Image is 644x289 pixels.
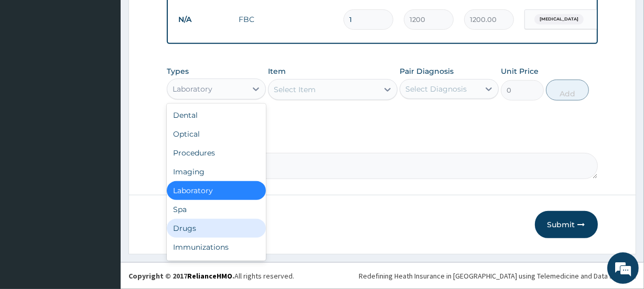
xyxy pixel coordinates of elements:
div: Laboratory [173,84,212,94]
label: Unit Price [501,66,539,76]
strong: Copyright © 2017 . [128,271,234,281]
span: We're online! [61,81,145,187]
div: Minimize live chat window [172,5,197,30]
div: Laboratory [167,181,266,200]
button: Submit [535,211,598,238]
a: RelianceHMO [187,271,232,281]
div: Others [167,257,266,275]
span: [MEDICAL_DATA] [534,14,584,25]
div: Drugs [167,219,266,238]
div: Imaging [167,162,266,181]
td: N/A [173,10,233,29]
div: Select Item [274,84,316,95]
label: Types [167,67,189,76]
label: Pair Diagnosis [400,66,454,76]
div: Immunizations [167,238,266,257]
div: Redefining Heath Insurance in [GEOGRAPHIC_DATA] using Telemedicine and Data Science! [359,271,636,281]
div: Spa [167,200,266,219]
label: Item [268,66,286,76]
div: Procedures [167,143,266,162]
button: Add [546,80,589,101]
div: Dental [167,106,266,125]
footer: All rights reserved. [121,262,644,289]
td: FBC [233,9,338,30]
div: Optical [167,125,266,143]
div: Chat with us now [55,59,176,72]
label: Comment [167,138,597,147]
div: Select Diagnosis [405,84,467,94]
img: d_794563401_company_1708531726252_794563401 [19,52,42,79]
textarea: Type your message and hit 'Enter' [5,184,200,221]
